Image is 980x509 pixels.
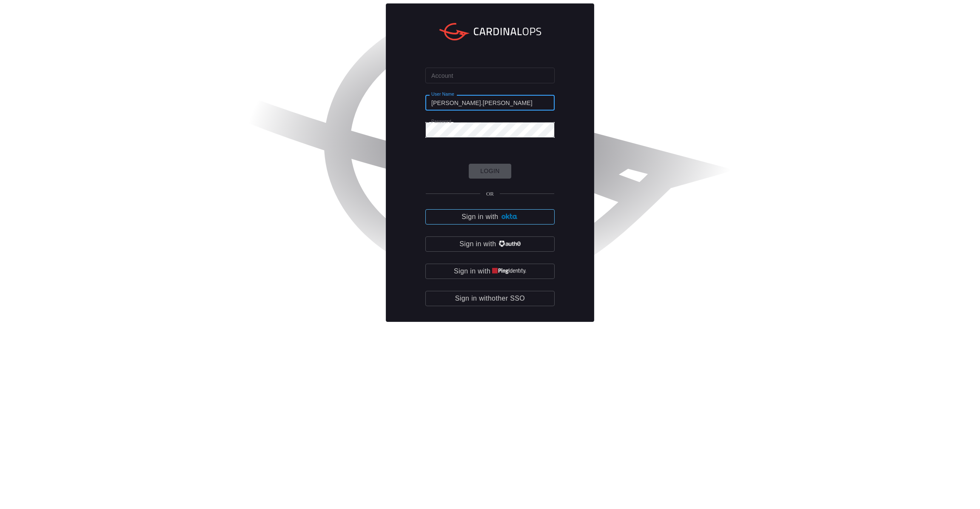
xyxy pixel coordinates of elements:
input: Type your user name [425,95,555,111]
img: Ad5vKXme8s1CQAAAABJRU5ErkJggg== [500,213,518,220]
img: quu4iresuhQAAAABJRU5ErkJggg== [492,268,526,274]
button: Sign in withother SSO [425,291,555,306]
img: vP8Hhh4KuCH8AavWKdZY7RZgAAAAASUVORK5CYII= [498,241,520,247]
span: Sign in with [459,238,496,250]
button: Sign in with [425,209,555,225]
input: Type your account [425,68,555,83]
span: OR [486,191,494,197]
button: Sign in with [425,236,555,252]
span: Sign in with [462,211,498,223]
span: Sign in with other SSO [455,293,525,304]
span: Sign in with [454,265,490,277]
label: Password [431,118,451,125]
label: User Name [431,91,454,97]
button: Sign in with [425,264,555,279]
